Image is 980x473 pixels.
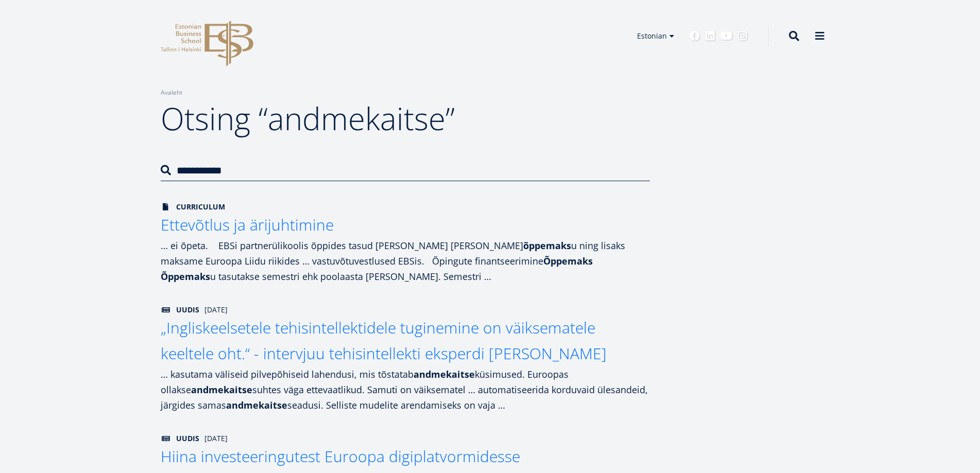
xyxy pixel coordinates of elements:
h1: Otsing “andmekaitse” [161,98,650,139]
span: [DATE] [204,433,228,444]
a: Facebook [690,31,700,41]
span: Uudis [161,433,199,444]
strong: Õppemaks [161,270,210,283]
span: Ettevõtlus ja ärijuhtimine [161,214,334,235]
strong: andmekaitse [414,368,475,380]
span: Uudis [161,305,199,315]
strong: Õppemaks [543,255,593,267]
strong: andmekaitse [191,383,252,396]
div: … kasutama väliseid pilvepõhiseid lahendusi, mis tõstatab küsimused. Euroopas ollakse suhtes väga... [161,366,650,413]
span: Curriculum [161,202,225,212]
a: Avaleht [161,87,182,98]
span: „Ingliskeelsetele tehisintellektidele tuginemine on väiksematele keeltele oht.“ - intervjuu tehis... [161,317,607,364]
strong: õppemaks [523,239,571,252]
a: Youtube [720,31,732,41]
span: Hiina investeeringutest Euroopa digiplatvormidesse [161,446,520,467]
a: Instagram [737,31,748,41]
span: [DATE] [204,305,228,315]
strong: andmekaitse [226,399,287,411]
a: Linkedin [705,31,715,41]
div: … ei õpeta. EBSi partnerülikoolis õppides tasud [PERSON_NAME] [PERSON_NAME] u ning lisaks maksame... [161,238,650,284]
